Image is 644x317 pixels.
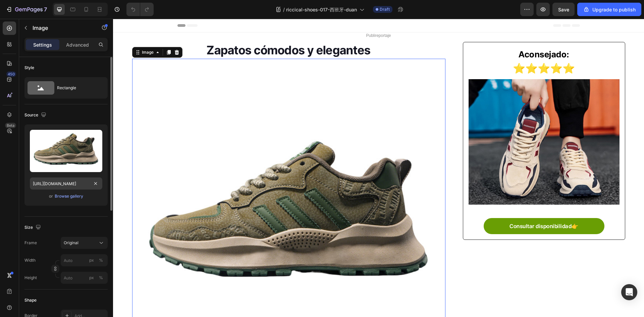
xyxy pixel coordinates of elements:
label: Height [24,275,37,281]
div: Open Intercom Messenger [621,284,637,300]
div: Undo/Redo [126,3,154,16]
button: % [88,274,96,282]
button: Original [61,237,108,249]
div: Beta [5,123,16,128]
button: Save [552,3,575,16]
div: Size [24,223,42,232]
div: px [89,275,94,281]
span: or [49,192,53,200]
span: Save [558,7,569,12]
div: Image [28,31,42,37]
input: px% [61,254,108,266]
div: Upgrade to publish [583,6,636,13]
input: px% [61,272,108,284]
span: riccical-shoes-017-西班牙-duan [286,6,357,13]
p: 7 [44,5,47,13]
p: Image [33,24,90,32]
div: Rectangle [57,80,98,96]
div: Shape [24,297,37,303]
img: gempages_518231226549535907-aba5e761-9729-4bf2-9f86-e3e14191cb2b.jpg [356,60,506,186]
p: Consultar disponibilidad👉 [396,203,466,211]
button: % [88,256,96,264]
div: px [89,257,94,263]
button: px [97,256,105,264]
div: 450 [6,71,16,77]
label: Width [24,257,36,263]
strong: Aconsejado: [406,31,457,41]
label: Frame [24,240,37,246]
div: Browse gallery [55,193,83,199]
div: % [99,257,103,263]
div: % [99,275,103,281]
p: Advanced [66,41,89,48]
button: px [97,274,105,282]
div: Style [24,65,34,71]
iframe: Design area [113,19,644,317]
input: https://example.com/image.jpg [30,177,102,190]
button: Browse gallery [54,193,84,200]
a: Consultar disponibilidad👉 [371,199,491,215]
span: Original [64,240,78,246]
span: Draft [380,6,390,12]
div: Source [24,111,48,120]
img: preview-image [30,130,102,172]
strong: ⭐⭐⭐⭐⭐ [400,44,462,55]
p: Settings [33,41,52,48]
span: / [283,6,285,13]
button: Upgrade to publish [577,3,641,16]
button: 7 [3,3,50,16]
